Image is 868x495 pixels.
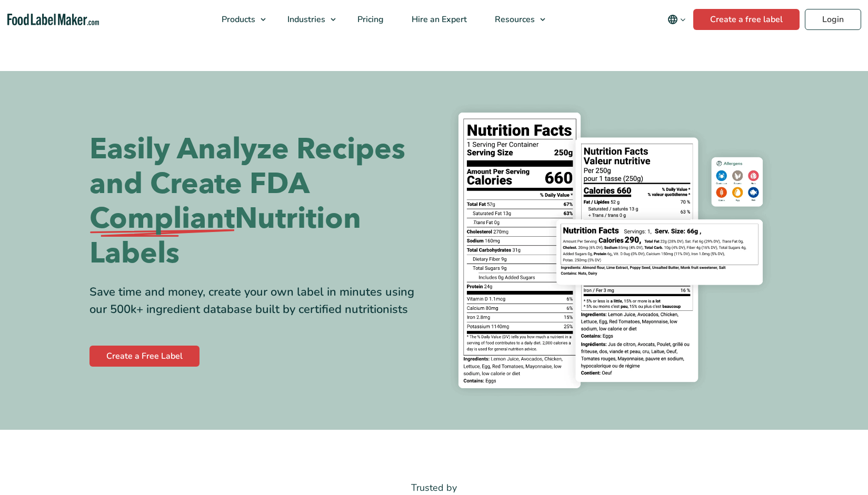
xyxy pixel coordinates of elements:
[284,14,326,25] span: Industries
[89,132,426,271] h1: Easily Analyze Recipes and Create FDA Nutrition Labels
[693,9,800,30] a: Create a free label
[805,9,861,30] a: Login
[7,14,99,26] a: Food Label Maker homepage
[218,14,256,25] span: Products
[89,201,235,236] span: Compliant
[492,14,536,25] span: Resources
[660,9,693,30] button: Change language
[89,346,199,367] a: Create a Free Label
[354,14,385,25] span: Pricing
[89,284,426,318] div: Save time and money, create your own label in minutes using our 500k+ ingredient database built b...
[408,14,468,25] span: Hire an Expert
